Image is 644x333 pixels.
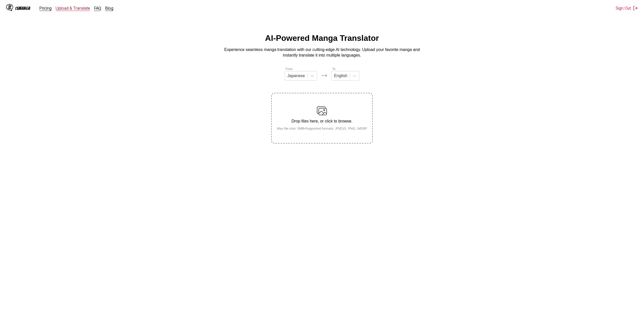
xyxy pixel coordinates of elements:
label: From [286,67,293,71]
div: IsManga [15,6,30,11]
a: Blog [105,6,113,11]
a: IsManga LogoIsManga [6,4,39,12]
p: Drop files here, or click to browse. [273,119,371,124]
a: Upload & Translate [56,6,90,11]
label: To [332,67,336,71]
button: Sign Out [616,6,638,11]
img: Sign out [633,6,638,11]
h1: AI-Powered Manga Translator [265,33,379,43]
p: Experience seamless manga translation with our cutting-edge AI technology. Upload your favorite m... [221,47,423,58]
img: IsManga Logo [6,4,13,11]
small: Max file size: 5MB • Supported formats: JP(E)G, PNG, WEBP [273,127,371,130]
a: FAQ [94,6,101,11]
img: Languages icon [321,73,327,79]
a: Pricing [39,6,52,11]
